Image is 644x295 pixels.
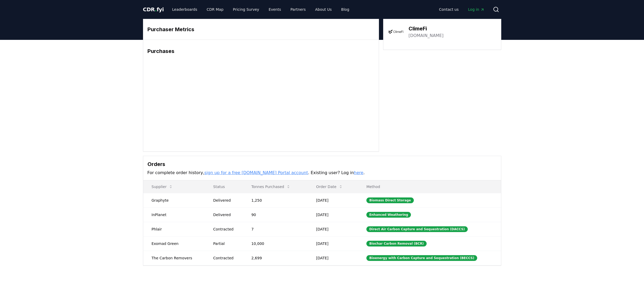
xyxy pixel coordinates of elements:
td: Exomad Green [143,236,205,251]
div: Contracted [213,255,239,261]
td: InPlanet [143,207,205,222]
h3: ClimeFi [409,25,444,33]
a: CDR.fyi [143,6,164,13]
div: Partial [213,241,239,246]
a: Leaderboards [168,5,201,14]
a: Pricing Survey [229,5,263,14]
h3: Purchaser Metrics [147,25,375,33]
img: ClimeFi-logo [389,24,403,39]
a: Contact us [435,5,463,14]
a: About Us [311,5,336,14]
span: CDR fyi [143,6,164,13]
td: 1,250 [243,193,308,207]
div: Direct Air Carbon Capture and Sequestration (DACCS) [366,226,468,232]
td: [DATE] [308,207,358,222]
div: Enhanced Weathering [366,212,411,218]
a: Events [265,5,285,14]
h3: Orders [147,160,497,168]
a: Log in [464,5,488,14]
a: Partners [286,5,310,14]
p: Status [209,184,239,189]
td: Phlair [143,222,205,236]
td: [DATE] [308,222,358,236]
h3: Purchases [147,47,375,55]
a: [DOMAIN_NAME] [409,33,444,39]
td: [DATE] [308,236,358,251]
span: . [155,6,157,13]
div: Delivered [213,198,239,203]
div: Biomass Direct Storage [366,197,414,203]
div: Biochar Carbon Removal (BCR) [366,241,427,246]
td: Graphyte [143,193,205,207]
td: 2,699 [243,251,308,265]
a: CDR Map [202,5,228,14]
p: For complete order history, . Existing user? Log in . [147,170,497,176]
a: here [354,170,363,175]
td: [DATE] [308,251,358,265]
nav: Main [435,5,488,14]
div: Delivered [213,212,239,217]
a: Blog [337,5,354,14]
div: Contracted [213,227,239,232]
nav: Main [168,5,353,14]
td: The Carbon Removers [143,251,205,265]
td: 10,000 [243,236,308,251]
button: Tonnes Purchased [247,181,295,192]
button: Supplier [147,181,177,192]
span: Log in [468,7,484,12]
td: [DATE] [308,193,358,207]
td: 90 [243,207,308,222]
div: Bioenergy with Carbon Capture and Sequestration (BECCS) [366,255,477,261]
p: Method [362,184,497,189]
td: 7 [243,222,308,236]
a: sign up for a free [DOMAIN_NAME] Portal account [204,170,308,175]
button: Order Date [312,181,347,192]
